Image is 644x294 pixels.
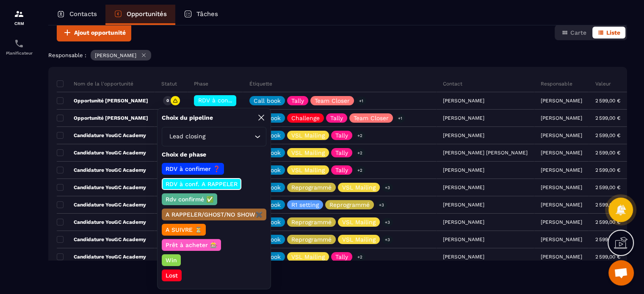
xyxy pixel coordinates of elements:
p: Team Closer [354,115,389,121]
p: [PERSON_NAME] [541,98,582,104]
p: Tâches [196,10,218,18]
p: 2 599,00 € [595,219,620,225]
p: Candidature YouGC Academy [57,132,146,139]
p: 2 599,00 € [595,236,620,242]
p: +1 [356,96,366,105]
p: [PERSON_NAME] [541,132,582,138]
p: CRM [2,21,36,26]
a: formationformationCRM [2,3,36,32]
p: Tally [335,150,348,156]
p: +2 [354,253,365,261]
p: VSL Mailing [342,219,376,225]
p: 2 599,00 € [595,98,620,104]
p: Statut [161,80,177,87]
p: 2 599,00 € [595,202,620,208]
p: Candidature YouGC Academy [57,236,146,243]
p: Responsable : [48,52,86,58]
button: Ajout opportunité [57,24,131,41]
p: 2 599,00 € [595,115,620,121]
p: A SUIVRE ⏳ [164,225,203,234]
p: 2 599,00 € [595,132,620,138]
p: Challenge [291,115,320,121]
p: VSL Mailing [291,167,325,173]
p: Étiquette [249,80,272,87]
p: Contact [443,80,462,87]
p: Reprogrammé [291,219,332,225]
p: R1 setting [291,202,319,208]
p: [PERSON_NAME] [541,150,582,156]
img: formation [14,9,24,19]
p: Candidature YouGC Academy [57,167,146,173]
p: Choix de phase [162,151,266,159]
p: Rdv confirmé ✅ [164,195,215,203]
p: Reprogrammé [291,236,332,242]
p: Prêt à acheter 🎰 [164,241,218,249]
p: 2 599,00 € [595,150,620,156]
p: [PERSON_NAME] [541,184,582,190]
p: Nom de la l'opportunité [57,80,133,87]
p: +3 [382,183,393,192]
button: Liste [592,27,625,38]
p: [PERSON_NAME] [541,202,582,208]
p: Reprogrammé [291,184,332,190]
p: Tally [330,115,343,121]
p: [PERSON_NAME] [541,167,582,173]
p: Valeur [595,80,611,87]
p: +1 [395,114,405,123]
p: Candidature YouGC Academy [57,184,146,191]
p: 2 599,00 € [595,167,620,173]
p: Lost [164,271,179,280]
p: A RAPPELER/GHOST/NO SHOW✖️ [164,210,264,219]
p: Tally [291,98,304,104]
p: +2 [354,148,365,157]
p: VSL Mailing [291,254,325,260]
p: +3 [382,235,393,244]
div: Ouvrir le chat [608,260,634,286]
img: scheduler [14,38,24,49]
span: Liste [606,29,620,36]
p: Choix du pipeline [162,114,213,122]
p: RDV à conf. A RAPPELER [164,180,239,188]
p: +3 [376,201,387,209]
p: +2 [354,131,365,140]
p: 0 [166,98,169,104]
p: [PERSON_NAME] [541,219,582,225]
span: Ajout opportunité [74,28,126,37]
p: Opportunité [PERSON_NAME] [57,97,148,104]
a: Tâches [175,5,227,25]
p: 2 599,00 € [595,184,620,190]
span: RDV à conf. A RAPPELER [198,97,269,104]
p: Candidature YouGC Academy [57,219,146,225]
p: Tally [335,132,348,138]
p: [PERSON_NAME] [541,236,582,242]
div: Search for option [162,127,266,146]
p: Responsable [541,80,572,87]
p: VSL Mailing [291,132,325,138]
p: Candidature YouGC Academy [57,201,146,208]
p: Contacts [69,10,97,18]
p: [PERSON_NAME] [541,115,582,121]
span: Lead closing [167,132,207,141]
a: schedulerschedulerPlanificateur [2,32,36,62]
p: [PERSON_NAME] [95,52,136,58]
p: Call book [254,98,281,104]
button: Carte [556,27,591,38]
p: Opportunités [127,10,167,18]
a: Opportunités [105,5,175,25]
p: RDV à confimer ❓ [164,165,221,173]
p: Candidature YouGC Academy [57,253,146,260]
a: Contacts [48,5,105,25]
p: [PERSON_NAME] [541,254,582,260]
input: Search for option [207,132,252,141]
p: VSL Mailing [342,236,376,242]
p: VSL Mailing [342,184,376,190]
p: 2 599,00 € [595,254,620,260]
p: Phase [194,80,208,87]
p: Planificateur [2,51,36,55]
p: Tally [335,254,348,260]
p: +3 [382,218,393,227]
p: +2 [354,166,365,175]
p: Reprogrammé [329,202,370,208]
p: Team Closer [315,98,350,104]
p: VSL Mailing [291,150,325,156]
